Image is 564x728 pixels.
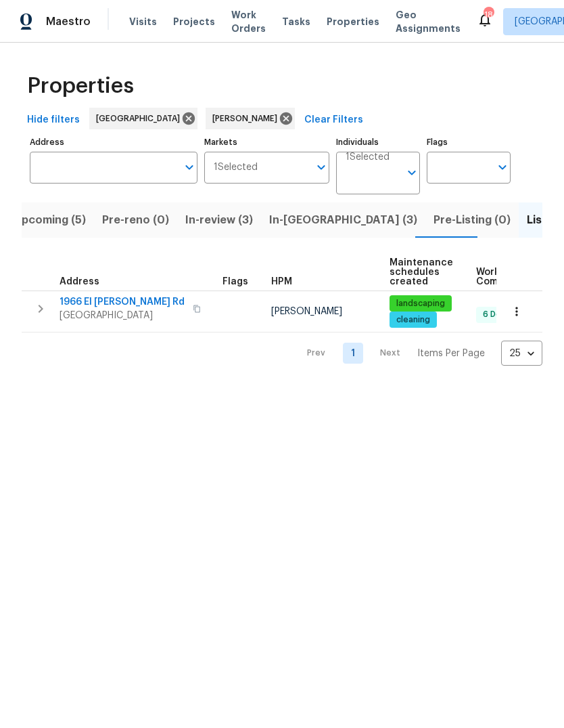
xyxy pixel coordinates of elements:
[231,8,266,35] span: Work Orders
[396,8,461,35] span: Geo Assignments
[391,298,450,309] span: landscaping
[96,112,185,125] span: [GEOGRAPHIC_DATA]
[433,211,511,230] span: Pre-Listing (0)
[27,112,80,129] span: Hide filters
[402,163,421,182] button: Open
[102,211,169,230] span: Pre-reno (0)
[501,336,542,371] div: 25
[60,309,185,322] span: [GEOGRAPHIC_DATA]
[304,112,363,129] span: Clear Filters
[212,112,283,125] span: [PERSON_NAME]
[14,211,86,230] span: Upcoming (5)
[391,314,436,326] span: cleaning
[222,277,248,286] span: Flags
[129,15,157,28] span: Visits
[294,341,542,366] nav: Pagination Navigation
[204,138,330,146] label: Markets
[269,211,417,230] span: In-[GEOGRAPHIC_DATA] (3)
[185,211,253,230] span: In-review (3)
[214,162,258,173] span: 1 Selected
[271,277,292,286] span: HPM
[22,108,85,133] button: Hide filters
[476,267,561,286] span: Work Order Completion
[206,108,295,129] div: [PERSON_NAME]
[282,17,310,26] span: Tasks
[417,347,485,360] p: Items Per Page
[327,15,379,28] span: Properties
[271,307,342,316] span: [PERSON_NAME]
[27,79,134,93] span: Properties
[60,295,185,309] span: 1966 El [PERSON_NAME] Rd
[180,158,199,177] button: Open
[477,309,517,320] span: 6 Done
[390,258,453,286] span: Maintenance schedules created
[30,138,197,146] label: Address
[173,15,215,28] span: Projects
[493,158,512,177] button: Open
[312,158,331,177] button: Open
[89,108,197,129] div: [GEOGRAPHIC_DATA]
[336,138,420,146] label: Individuals
[427,138,511,146] label: Flags
[46,15,91,28] span: Maestro
[343,343,363,364] a: Goto page 1
[346,152,390,163] span: 1 Selected
[484,8,493,22] div: 18
[60,277,99,286] span: Address
[299,108,369,133] button: Clear Filters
